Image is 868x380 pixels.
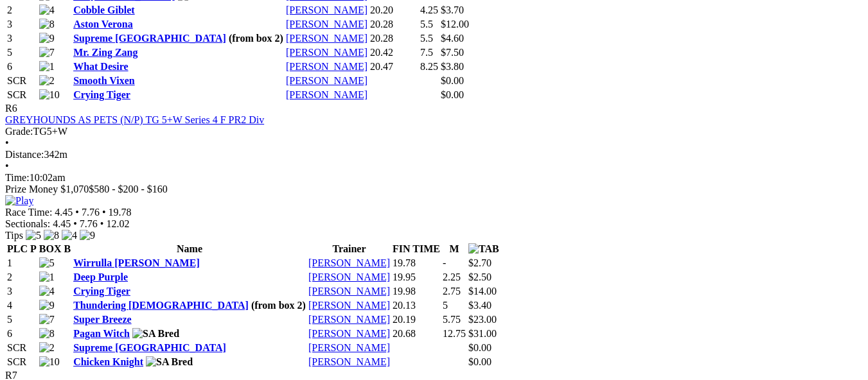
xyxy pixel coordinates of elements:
[6,313,37,326] td: 5
[443,314,461,325] text: 5.75
[468,257,492,268] span: $2.70
[468,342,492,353] span: $0.00
[109,207,132,218] span: 19.78
[80,230,95,241] img: 9
[5,184,863,195] div: Prize Money $1,070
[6,89,37,101] td: SCR
[73,61,128,72] a: What Desire
[251,300,306,311] span: (from box 2)
[308,328,390,339] a: [PERSON_NAME]
[441,4,464,15] span: $3.70
[30,243,37,254] span: P
[55,207,73,218] span: 4.45
[5,172,863,184] div: 10:02am
[369,60,418,73] td: 20.47
[5,114,264,125] a: GREYHOUNDS AS PETS (N/P) TG 5+W Series 4 F PR2 Div
[286,61,368,72] a: [PERSON_NAME]
[39,314,55,325] img: 7
[5,160,9,171] span: •
[308,286,390,297] a: [PERSON_NAME]
[73,272,128,282] a: Deep Purple
[6,74,37,87] td: SCR
[73,328,130,339] a: Pagan Witch
[308,300,390,311] a: [PERSON_NAME]
[6,356,37,368] td: SCR
[441,33,464,44] span: $4.60
[73,4,135,15] a: Cobble Giblet
[308,314,390,325] a: [PERSON_NAME]
[5,172,30,183] span: Time:
[6,299,37,312] td: 4
[132,328,179,340] img: SA Bred
[39,342,55,354] img: 2
[64,243,71,254] span: B
[73,356,143,367] a: Chicken Knight
[468,300,492,311] span: $3.40
[392,271,441,284] td: 19.95
[89,184,168,194] span: $580 - $200 - $160
[6,32,37,45] td: 3
[73,300,249,311] a: Thundering [DEMOGRAPHIC_DATA]
[39,257,55,269] img: 5
[73,75,135,86] a: Smooth Vixen
[468,243,499,255] img: TAB
[39,272,55,283] img: 1
[5,103,17,114] span: R6
[82,207,100,218] span: 7.76
[80,218,98,229] span: 7.76
[6,4,37,17] td: 2
[53,218,71,229] span: 4.45
[39,286,55,297] img: 4
[443,257,446,268] text: -
[369,18,418,31] td: 20.28
[286,75,368,86] a: [PERSON_NAME]
[468,314,497,325] span: $23.00
[420,4,438,15] text: 4.25
[369,46,418,59] td: 20.42
[392,327,441,340] td: 20.68
[308,356,390,367] a: [PERSON_NAME]
[441,19,469,30] span: $12.00
[392,243,441,255] th: FIN TIME
[392,313,441,326] td: 20.19
[441,89,464,100] span: $0.00
[106,218,129,229] span: 12.02
[468,272,492,282] span: $2.50
[5,218,50,229] span: Sectionals:
[420,33,433,44] text: 5.5
[39,33,55,44] img: 9
[73,19,133,30] a: Aston Verona
[286,47,368,58] a: [PERSON_NAME]
[5,137,9,148] span: •
[286,33,368,44] a: [PERSON_NAME]
[443,286,461,297] text: 2.75
[441,47,464,58] span: $7.50
[73,314,132,325] a: Super Breeze
[5,195,33,207] img: Play
[286,89,368,100] a: [PERSON_NAME]
[6,327,37,340] td: 6
[5,207,52,218] span: Race Time:
[39,19,55,30] img: 8
[75,207,79,218] span: •
[308,243,391,255] th: Trainer
[62,230,77,241] img: 4
[308,342,390,353] a: [PERSON_NAME]
[443,328,466,339] text: 12.75
[73,218,77,229] span: •
[39,47,55,58] img: 7
[369,4,418,17] td: 20.20
[369,32,418,45] td: 20.28
[420,47,433,58] text: 7.5
[468,356,492,367] span: $0.00
[73,33,226,44] a: Supreme [GEOGRAPHIC_DATA]
[39,300,55,311] img: 9
[286,4,368,15] a: [PERSON_NAME]
[6,46,37,59] td: 5
[39,89,60,101] img: 10
[39,243,62,254] span: BOX
[308,272,390,282] a: [PERSON_NAME]
[73,257,200,268] a: Wirrulla [PERSON_NAME]
[73,286,130,297] a: Crying Tiger
[286,19,368,30] a: [PERSON_NAME]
